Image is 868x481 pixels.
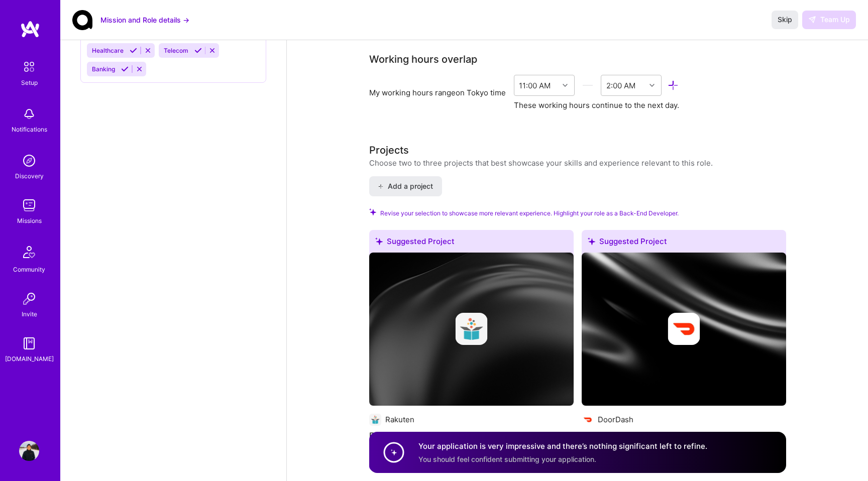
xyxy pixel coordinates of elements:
[92,65,115,73] span: Banking
[385,414,414,425] div: Rakuten
[136,65,143,73] i: Reject
[418,454,596,463] span: You should feel confident submitting your application.
[19,441,39,461] img: User Avatar
[649,83,655,88] i: icon Chevron
[208,47,216,54] i: Reject
[17,215,42,226] div: Missions
[20,20,40,38] img: logo
[19,104,39,124] img: bell
[144,47,152,54] i: Reject
[194,47,202,54] i: Accept
[19,333,39,353] img: guide book
[772,11,798,29] button: Skip
[22,309,37,319] div: Invite
[92,47,124,54] span: Healthcare
[588,237,595,245] i: icon SuggestedTeams
[369,158,713,168] div: Choose two to three projects that best showcase your skills and experience relevant to this role.
[369,87,506,98] div: My working hours range on Tokyo time
[130,47,137,54] i: Accept
[455,313,487,345] img: Company logo
[164,47,188,54] span: Telecom
[19,151,39,171] img: discovery
[369,52,477,67] div: Working hours overlap
[369,143,409,158] div: Projects
[369,208,376,215] i: Check
[19,289,39,309] img: Invite
[375,237,383,245] i: icon SuggestedTeams
[582,230,786,257] div: Suggested Project
[17,441,42,461] a: User Avatar
[378,181,432,191] span: Add a project
[369,429,574,442] h4: Eventing Infrastructure Development
[19,56,40,77] img: setup
[519,80,551,90] div: 11:00 AM
[563,83,568,88] i: icon Chevron
[369,230,574,257] div: Suggested Project
[15,171,44,181] div: Discovery
[72,10,92,30] img: Company Logo
[380,208,679,218] span: Revise your selection to showcase more relevant experience. Highlight your role as a Back-End Dev...
[121,65,129,73] i: Accept
[598,414,633,425] div: DoorDash
[378,184,383,189] i: icon PlusBlack
[778,15,792,25] span: Skip
[19,195,39,215] img: teamwork
[21,77,38,88] div: Setup
[13,264,45,275] div: Community
[5,353,54,364] div: [DOMAIN_NAME]
[668,313,700,345] img: Company logo
[369,176,442,196] button: Add a project
[606,80,635,90] div: 2:00 AM
[418,441,707,451] h4: Your application is very impressive and there’s nothing significant left to refine.
[369,253,574,406] img: cover
[12,124,47,135] div: Notifications
[582,429,786,442] h4: Loyalty System Design and Implementation
[582,80,594,91] i: icon HorizontalInLineDivider
[17,240,41,264] img: Community
[582,253,786,406] img: cover
[514,100,679,110] div: These working hours continue to the next day.
[100,15,189,25] button: Mission and Role details →
[582,414,594,426] img: Company logo
[369,414,381,426] img: Company logo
